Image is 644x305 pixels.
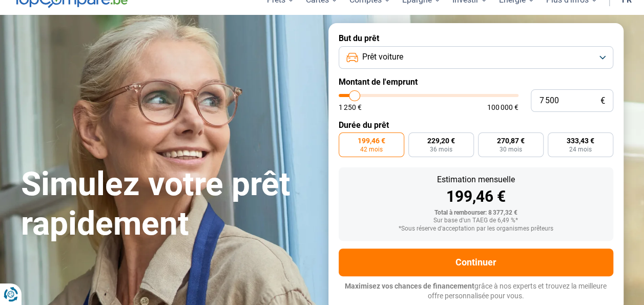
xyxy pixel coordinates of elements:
[569,146,592,153] span: 24 mois
[339,120,613,130] label: Durée du prêt
[347,225,605,233] div: *Sous réserve d'acceptation par les organismes prêteurs
[487,104,518,111] span: 100 000 €
[339,249,613,276] button: Continuer
[347,189,605,204] div: 199,46 €
[362,51,403,63] span: Prêt voiture
[339,104,362,111] span: 1 250 €
[500,146,522,153] span: 30 mois
[347,209,605,217] div: Total à rembourser: 8 377,32 €
[430,146,452,153] span: 36 mois
[600,97,605,105] span: €
[360,146,383,153] span: 42 mois
[427,137,455,144] span: 229,20 €
[345,282,474,290] span: Maximisez vos chances de financement
[21,165,316,244] h1: Simulez votre prêt rapidement
[358,137,385,144] span: 199,46 €
[339,281,613,301] p: grâce à nos experts et trouvez la meilleure offre personnalisée pour vous.
[339,33,613,43] label: But du prêt
[567,137,594,144] span: 333,43 €
[339,77,613,87] label: Montant de l'emprunt
[347,176,605,184] div: Estimation mensuelle
[497,137,525,144] span: 270,87 €
[339,46,613,69] button: Prêt voiture
[347,217,605,224] div: Sur base d'un TAEG de 6,49 %*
